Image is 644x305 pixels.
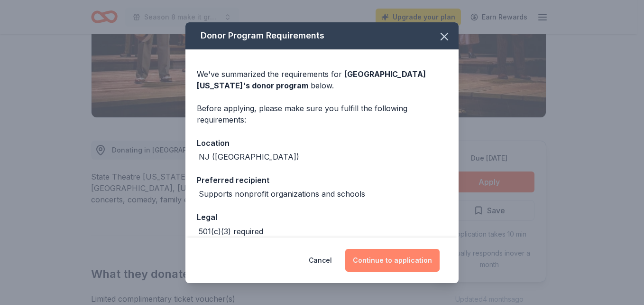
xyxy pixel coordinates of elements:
[185,22,459,49] div: Donor Program Requirements
[199,151,299,162] div: NJ ([GEOGRAPHIC_DATA])
[345,249,440,272] button: Continue to application
[199,226,263,237] div: 501(c)(3) required
[309,249,332,272] button: Cancel
[197,68,447,91] div: We've summarized the requirements for below.
[199,188,365,200] div: Supports nonprofit organizations and schools
[197,211,447,223] div: Legal
[197,174,447,186] div: Preferred recipient
[197,103,447,125] div: Before applying, please make sure you fulfill the following requirements:
[197,137,447,149] div: Location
